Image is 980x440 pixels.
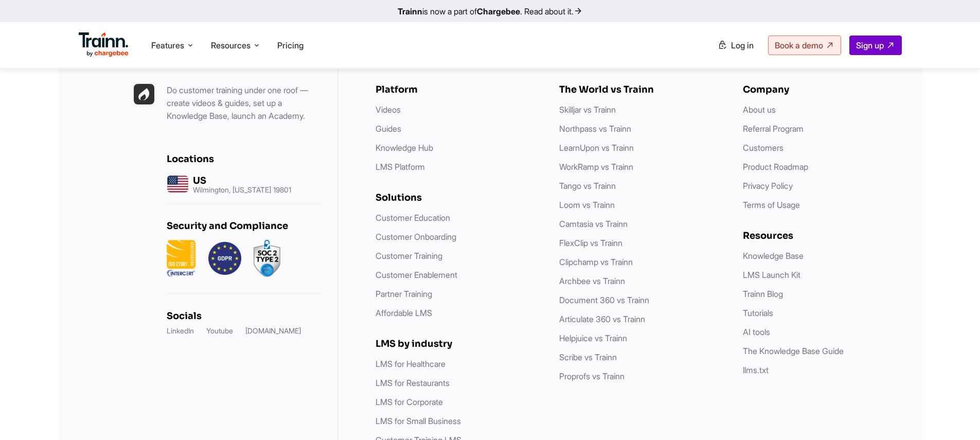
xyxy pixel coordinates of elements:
p: Wilmington, [US_STATE] 19801 [193,186,291,193]
a: Product Roadmap [743,162,808,172]
span: Features [151,40,184,51]
img: Trainn Logo [79,32,129,57]
a: [DOMAIN_NAME] [245,326,301,336]
a: Trainn Blog [743,289,783,299]
a: Scribe vs Trainn [559,352,617,362]
a: AI tools [743,327,770,337]
b: Chargebee [477,6,520,16]
span: Resources [211,40,251,51]
a: Northpass vs Trainn [559,124,631,134]
h6: Resources [743,230,906,241]
a: LearnUpon vs Trainn [559,143,634,153]
a: The Knowledge Base Guide [743,346,844,356]
h6: Security and Compliance [167,220,321,232]
a: LMS for Healthcare [376,359,446,369]
a: Partner Training [376,289,432,299]
h6: Company [743,84,906,95]
a: Affordable LMS [376,308,432,318]
a: Terms of Usage [743,200,800,210]
a: About us [743,104,776,115]
a: Customers [743,143,783,153]
b: Trainn [398,6,422,16]
a: Loom vs Trainn [559,200,615,210]
img: GDPR.png [208,240,241,277]
a: Customer Enablement [376,270,457,280]
a: Guides [376,124,401,134]
a: Customer Onboarding [376,232,456,242]
img: Trainn | everything under one roof [134,84,154,104]
p: Do customer training under one roof — create videos & guides, set up a Knowledge Base, launch an ... [167,84,321,122]
a: Videos [376,104,401,115]
a: Clipchamp vs Trainn [559,257,633,267]
a: Log in [711,36,760,55]
a: Book a demo [768,36,841,55]
a: LMS for Restaurants [376,378,450,388]
a: Knowledge Hub [376,143,433,153]
span: Log in [731,40,754,50]
a: Proprofs vs Trainn [559,371,625,381]
a: LinkedIn [167,326,194,336]
a: Document 360 vs Trainn [559,295,649,305]
iframe: Chat Widget [929,391,980,440]
a: LMS Platform [376,162,425,172]
a: llms.txt [743,365,769,375]
h6: The World vs Trainn [559,84,722,95]
h6: Locations [167,153,321,165]
h6: US [193,175,291,186]
a: Tutorials [743,308,773,318]
a: Skilljar vs Trainn [559,104,616,115]
h6: LMS by industry [376,338,539,349]
a: FlexClip vs Trainn [559,238,622,248]
img: ISO [167,240,196,277]
a: Articulate 360 vs Trainn [559,314,645,324]
a: Helpjuice vs Trainn [559,333,627,343]
a: Referral Program [743,124,804,134]
h6: Platform [376,84,539,95]
a: Pricing [277,40,304,50]
a: Customer Training [376,251,442,261]
a: Tango vs Trainn [559,181,616,191]
span: Sign up [856,40,884,50]
img: soc2 [254,240,280,277]
a: Knowledge Base [743,251,804,261]
a: LMS Launch Kit [743,270,800,280]
a: Camtasia vs Trainn [559,219,628,229]
a: Sign up [849,36,902,55]
a: LMS for Corporate [376,397,443,407]
a: Privacy Policy [743,181,793,191]
img: us headquarters [167,173,189,195]
h6: Socials [167,310,321,322]
a: LMS for Small Business [376,416,461,426]
a: Archbee vs Trainn [559,276,625,286]
a: Youtube [206,326,233,336]
a: WorkRamp vs Trainn [559,162,633,172]
h6: Solutions [376,192,539,203]
span: Book a demo [775,40,823,50]
a: Customer Education [376,213,450,223]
